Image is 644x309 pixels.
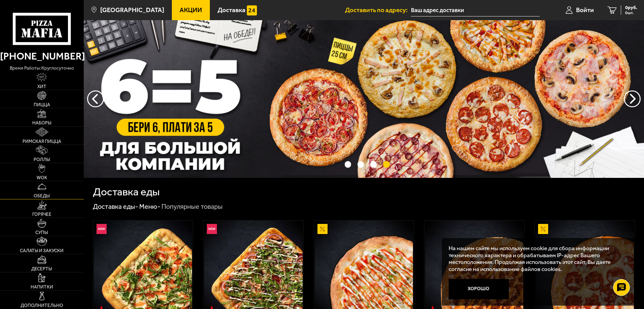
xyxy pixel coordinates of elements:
[32,212,51,217] span: Горячее
[538,224,548,234] img: Акционный
[34,103,50,107] span: Пицца
[449,279,509,299] button: Хорошо
[34,194,50,198] span: Обеды
[625,5,637,10] span: 0 руб.
[345,161,351,167] button: точки переключения
[139,202,160,210] a: Меню-
[411,4,540,16] input: Ваш адрес доставки
[370,161,377,167] button: точки переключения
[624,90,641,107] button: предыдущий
[31,267,52,271] span: Десерты
[180,7,202,13] span: Акции
[317,224,328,234] img: Акционный
[218,7,245,13] span: Доставка
[345,7,411,13] span: Доставить по адресу:
[625,11,637,15] span: 0 шт.
[32,121,51,125] span: Наборы
[23,139,61,144] span: Римская пицца
[34,157,50,162] span: Роллы
[37,176,47,180] span: WOK
[37,84,46,89] span: Хит
[100,7,164,13] span: [GEOGRAPHIC_DATA]
[31,285,53,289] span: Напитки
[449,245,624,273] p: На нашем сайте мы используем cookie для сбора информации технического характера и обрабатываем IP...
[247,5,257,15] img: 15daf4d41897b9f0e9f617042186c801.svg
[357,161,364,167] button: точки переключения
[576,7,594,13] span: Войти
[97,224,107,234] img: Новинка
[35,230,48,235] span: Супы
[21,303,63,308] span: Дополнительно
[383,161,389,167] button: точки переключения
[207,224,217,234] img: Новинка
[93,202,138,210] a: Доставка еды-
[20,248,64,253] span: Салаты и закуски
[87,90,104,107] button: следующий
[161,202,223,211] div: Популярные товары
[93,187,160,197] h1: Доставка еды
